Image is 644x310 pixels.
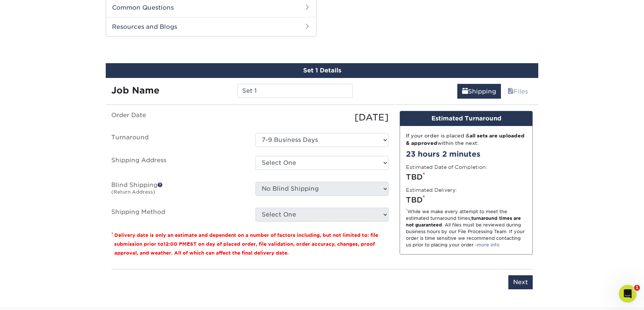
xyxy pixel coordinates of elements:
[114,232,378,256] small: Delivery date is only an estimate and dependent on a number of factors including, but not limited...
[406,208,526,248] div: While we make every attempt to meet the estimated turnaround times; . All files must be reviewed ...
[163,241,187,247] span: 12:00 PM
[106,63,538,78] div: Set 1 Details
[619,285,637,303] iframe: Intercom live chat
[406,171,526,183] div: TBD
[111,189,155,195] small: (Return Address)
[406,194,526,205] div: TBD
[106,111,250,124] label: Order Date
[400,111,532,126] div: Estimated Turnaround
[508,88,513,95] span: files
[457,84,501,99] a: Shipping
[508,275,533,289] input: Next
[106,208,250,222] label: Shipping Method
[406,163,487,171] label: Estimated Date of Completion:
[406,215,521,228] strong: turnaround times are not guaranteed
[406,186,457,194] label: Estimated Delivery:
[111,85,159,96] strong: Job Name
[237,84,352,98] input: Enter a job name
[503,84,533,99] a: Files
[634,285,640,291] span: 1
[406,132,526,147] div: If your order is placed & within the next:
[106,17,316,36] h2: Resources and Blogs
[106,156,250,173] label: Shipping Address
[106,133,250,147] label: Turnaround
[406,149,526,160] div: 23 hours 2 minutes
[106,182,250,199] label: Blind Shipping
[462,88,468,95] span: shipping
[250,111,394,124] div: [DATE]
[477,242,499,248] a: more info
